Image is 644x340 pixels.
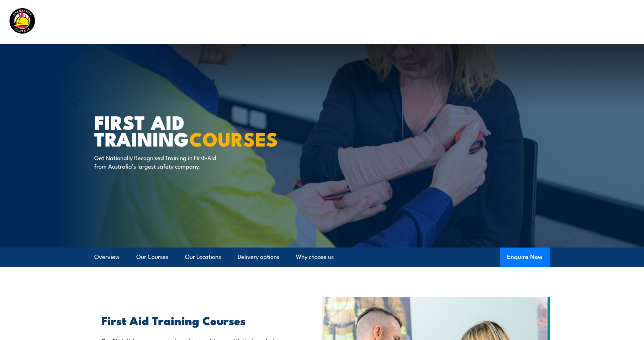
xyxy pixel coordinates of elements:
[136,248,168,266] a: Our Courses
[459,12,485,31] a: About Us
[94,113,270,147] h1: First Aid Training
[189,123,278,153] strong: COURSES
[501,12,517,31] a: News
[101,315,289,325] h2: First Aid Training Courses
[258,12,280,31] a: Courses
[296,12,343,31] a: Course Calendar
[94,248,120,266] a: Overview
[296,248,334,266] a: Why choose us
[532,12,572,31] a: Learner Portal
[185,248,221,266] a: Our Locations
[500,248,550,267] button: Enquire Now
[588,12,611,31] a: Contact
[359,12,443,31] a: Emergency Response Services
[94,153,224,170] p: Get Nationally Recognised Training in First-Aid from Australia’s largest safety company.
[238,248,279,266] a: Delivery options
